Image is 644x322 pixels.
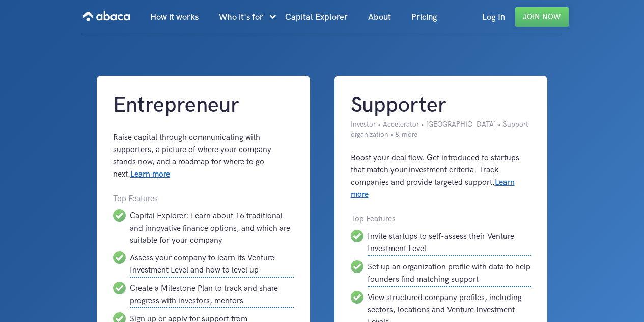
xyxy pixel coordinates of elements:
div: Raise capital through communicating with supporters, a picture of where your company stands now, ... [113,132,294,181]
h1: Entrepreneur [113,92,294,119]
div: Investor • Accelerator • [GEOGRAPHIC_DATA] • Support organization • & more [351,119,531,140]
a: Learn more [130,169,170,179]
h1: Supporter [351,92,531,119]
div: Top Features [351,213,531,226]
div: Invite startups to self-assess their Venture Investment Level [368,230,531,256]
div: Capital Explorer: Learn about 16 traditional and innovative finance options, and which are suitab... [130,209,294,247]
img: Abaca logo [83,8,130,24]
div: Set up an organization profile with data to help founders find matching support [368,260,531,287]
div: Boost your deal flow. Get introduced to startups that match your investment criteria. Track compa... [351,152,531,201]
div: Assess your company to learn its Venture Investment Level and how to level up [130,251,294,278]
div: Create a Milestone Plan to track and share progress with investors, mentors [130,282,294,308]
div: Top Features [113,193,294,205]
a: Join Now [515,7,569,27]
